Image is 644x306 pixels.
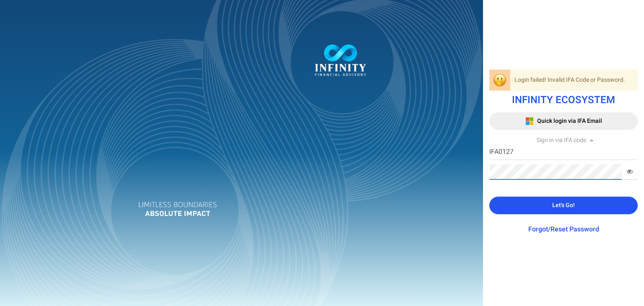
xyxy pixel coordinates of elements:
span: Quick login via IFA Email [537,117,602,125]
img: login-oops-emoji.png [493,74,506,86]
a: Forgot/Reset Password [528,224,599,234]
span: Sign in via IFA code [537,136,586,145]
h1: INFINITY ECOSYSTEM [489,95,638,106]
span: Let's Go! [552,201,575,210]
button: Quick login via IFA Email [489,112,638,130]
div: Sign in via IFA code [489,136,638,145]
button: Let's Go! [489,197,638,214]
input: IFA Code [489,145,638,160]
span: Login failed! Invalid IFA Code or Password. [514,75,625,84]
